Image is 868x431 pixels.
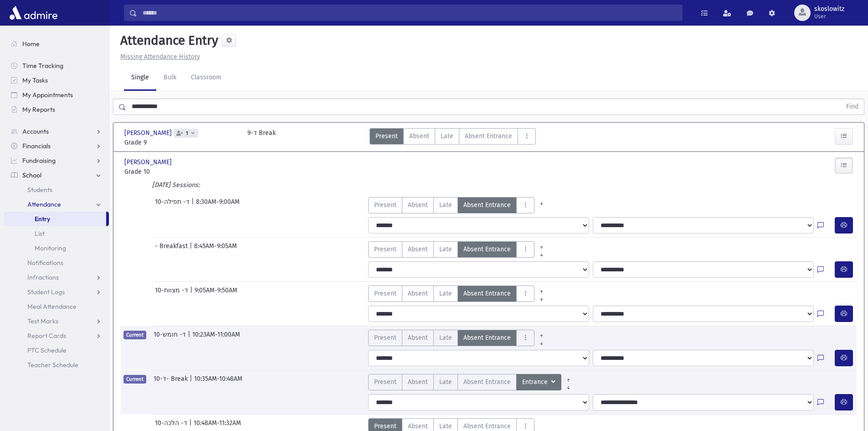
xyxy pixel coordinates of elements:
span: Time Tracking [22,62,63,70]
a: Financials [4,139,109,153]
span: Absent [408,377,428,387]
a: Student Logs [4,285,109,299]
a: List [4,226,109,241]
span: | [188,330,192,346]
a: All Prior [561,374,575,381]
a: Attendance [4,197,109,212]
span: Monitoring [35,244,66,252]
img: AdmirePro [7,4,60,22]
span: Notifications [27,259,63,267]
a: Students [4,182,109,197]
span: Entry [35,215,50,223]
span: Test Marks [27,317,58,325]
input: Search [137,5,682,21]
span: 8:30AM-9:00AM [196,197,240,213]
span: List [35,229,45,238]
span: 10:23AM-11:00AM [192,330,240,346]
span: Absent Entrance [465,131,512,141]
span: Teacher Schedule [27,361,78,369]
i: [DATE] Sessions: [152,181,200,189]
span: Absent Entrance [463,333,511,343]
span: Current [123,375,146,384]
a: My Appointments [4,88,109,102]
span: Home [22,40,40,48]
span: Present [374,244,396,254]
div: AttTypes [368,197,549,213]
span: User [814,13,844,20]
a: Monitoring [4,241,109,255]
a: Teacher Schedule [4,358,109,372]
span: Grade 9 [124,138,238,147]
span: Present [374,200,396,210]
span: Late [439,244,452,254]
span: Present [374,377,396,387]
a: Missing Attendance History [117,53,200,61]
span: 10:35AM-10:48AM [194,374,242,390]
span: | [190,374,194,390]
a: My Reports [4,102,109,117]
span: Students [27,186,52,194]
span: My Appointments [22,91,73,99]
a: Test Marks [4,314,109,328]
a: Fundraising [4,153,109,168]
span: | [190,241,194,258]
a: Time Tracking [4,58,109,73]
a: Single [124,65,156,91]
a: Classroom [184,65,229,91]
a: Home [4,36,109,51]
span: Absent [408,333,428,343]
span: Late [441,131,453,141]
a: Bulk [156,65,184,91]
span: Grade 10 [124,167,238,177]
span: [PERSON_NAME] [124,128,174,138]
span: Financials [22,142,51,150]
span: Late [439,421,452,431]
h5: Attendance Entry [117,33,218,48]
span: Absent Entrance [463,200,511,210]
span: Late [439,333,452,343]
a: Report Cards [4,328,109,343]
a: My Tasks [4,73,109,88]
u: Missing Attendance History [120,53,200,61]
a: Meal Attendance [4,299,109,314]
span: [PERSON_NAME] [124,157,174,167]
span: 10-ד- חומש [154,330,188,346]
span: My Tasks [22,76,48,84]
span: Attendance [27,200,61,208]
span: Accounts [22,127,49,135]
span: 10-ד- Break [154,374,190,390]
span: Fundraising [22,156,56,165]
span: Absent [408,244,428,254]
span: Present [375,131,398,141]
span: Absent Entrance [463,377,511,387]
span: Present [374,421,396,431]
span: Absent Entrance [463,289,511,298]
div: AttTypes [368,330,549,346]
span: Late [439,289,452,298]
span: | [191,197,196,213]
button: Find [841,99,864,114]
span: Absent [408,289,428,298]
button: Entrance [516,374,561,390]
a: All Later [561,381,575,389]
span: My Reports [22,105,55,114]
div: AttTypes [368,241,549,258]
span: Present [374,289,396,298]
div: 9-ד Break [247,128,276,147]
span: | [190,286,195,302]
a: Accounts [4,124,109,139]
span: Absent [408,421,428,431]
span: Report Cards [27,332,66,340]
span: PTC Schedule [27,346,67,354]
a: Entry [4,212,106,226]
span: skoslowitz [814,5,844,13]
span: 8:45AM-9:05AM [194,241,237,258]
a: Infractions [4,270,109,285]
span: Late [439,200,452,210]
span: Infractions [27,273,59,281]
span: 9:05AM-9:50AM [195,286,237,302]
span: 10-ד- מצוות [155,286,190,302]
a: PTC Schedule [4,343,109,358]
span: 1 [184,130,190,136]
span: Absent [409,131,429,141]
